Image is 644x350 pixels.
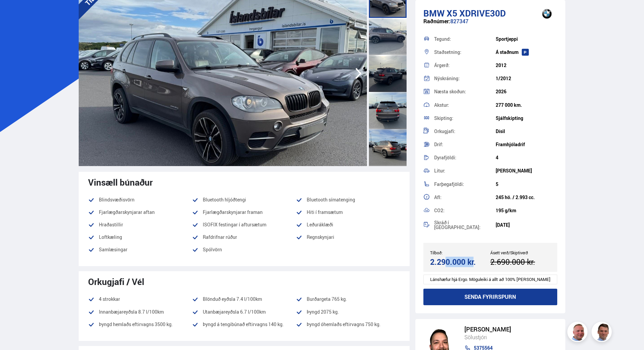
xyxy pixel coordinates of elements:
[88,295,192,303] li: 4 strokkar
[192,246,296,258] li: Spólvörn
[423,289,558,305] button: Senda fyrirspurn
[88,177,400,187] div: Vinsæll búnaður
[533,3,560,24] img: brand logo
[296,320,400,333] li: Þyngd óhemlaðs eftirvagns 750 kg.
[496,63,557,68] div: 2012
[88,277,400,287] div: Orkugjafi / Vél
[496,182,557,187] div: 5
[88,308,192,316] li: Innanbæjareyðsla 8.7 l/100km
[296,308,400,316] li: Þyngd 2075 kg.
[496,168,557,173] div: [PERSON_NAME]
[88,233,192,241] li: Loftkæling
[5,3,26,23] button: Opna LiveChat spjallviðmót
[496,102,557,108] div: 277 000 km.
[434,168,496,173] div: Litur:
[434,50,496,55] div: Staðsetning:
[496,142,557,147] div: Framhjóladrif
[434,142,496,147] div: Drif:
[490,250,551,255] div: Ásett verð/Skiptiverð
[464,326,549,333] div: [PERSON_NAME]
[88,208,192,216] li: Fjarlægðarskynjarar aftan
[496,50,557,55] div: Á staðnum
[434,103,496,107] div: Akstur:
[434,220,496,230] div: Skráð í [GEOGRAPHIC_DATA]:
[496,116,557,121] div: Sjálfskipting
[496,155,557,160] div: 4
[88,221,192,229] li: Hraðastillir
[296,196,400,204] li: Bluetooth símatenging
[496,222,557,228] div: [DATE]
[296,295,400,303] li: Burðargeta 765 kg.
[434,195,496,200] div: Afl:
[423,275,558,284] div: Lánshæfur hjá Ergo. Möguleiki á allt að 100% [PERSON_NAME]
[434,208,496,213] div: CO2:
[192,308,296,316] li: Utanbæjareyðsla 6.7 l/100km
[496,208,557,213] div: 195 g/km
[434,116,496,121] div: Skipting:
[490,257,548,266] div: 2.690.000 kr.
[88,196,192,204] li: Blindsvæðisvörn
[593,323,613,343] img: FbJEzSuNWCJXmdc-.webp
[192,208,296,216] li: Fjarlægðarskynjarar framan
[496,36,557,42] div: Sportjeppi
[496,129,557,134] div: Dísil
[464,333,549,342] div: Sölustjóri
[430,257,488,266] div: 2.290.000 kr.
[434,182,496,187] div: Farþegafjöldi:
[296,208,400,216] li: Hiti í framsætum
[423,18,558,31] div: 827347
[88,246,192,254] li: Samlæsingar
[192,295,296,303] li: Blönduð eyðsla 7.4 l/100km
[296,233,400,241] li: Regnskynjari
[192,233,296,241] li: Rafdrifnar rúður
[568,323,589,343] img: siFngHWaQ9KaOqBr.png
[496,195,557,200] div: 245 hö. / 2.993 cc.
[430,250,490,255] div: Tilboð:
[434,155,496,160] div: Dyrafjöldi:
[434,63,496,68] div: Árgerð:
[496,89,557,94] div: 2026
[434,129,496,134] div: Orkugjafi:
[434,37,496,41] div: Tegund:
[434,89,496,94] div: Næsta skoðun:
[447,7,506,19] span: X5 XDRIVE30D
[434,76,496,81] div: Nýskráning:
[296,221,400,229] li: Leðuráklæði
[496,76,557,81] div: 1/2012
[423,7,445,19] span: BMW
[88,320,192,328] li: Þyngd hemlaðs eftirvagns 3500 kg.
[192,320,296,328] li: Þyngd á tengibúnað eftirvagns 140 kg.
[192,221,296,229] li: ISOFIX festingar í aftursætum
[423,18,450,25] span: Raðnúmer:
[192,196,296,204] li: Bluetooth hljóðtengi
